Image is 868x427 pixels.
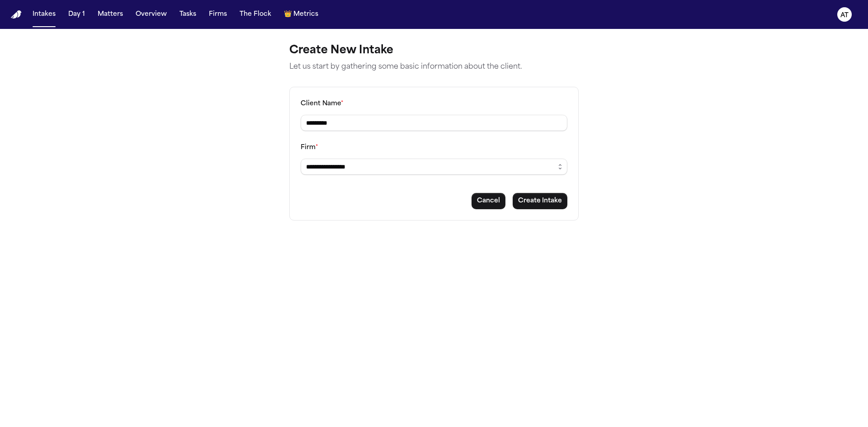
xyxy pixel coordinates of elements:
[236,6,275,23] button: The Flock
[301,100,344,107] label: Client Name
[94,6,127,23] button: Matters
[11,10,22,19] a: Home
[280,6,322,23] button: crownMetrics
[132,6,170,23] button: Overview
[289,61,579,72] p: Let us start by gathering some basic information about the client.
[29,6,59,23] button: Intakes
[472,193,505,209] button: Cancel intake creation
[176,6,200,23] button: Tasks
[11,10,22,19] img: Finch Logo
[513,193,567,209] button: Create intake
[65,6,89,23] button: Day 1
[289,43,579,58] h1: Create New Intake
[301,115,567,131] input: Client name
[301,159,567,175] input: Select a firm
[205,6,231,23] button: Firms
[301,144,318,151] label: Firm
